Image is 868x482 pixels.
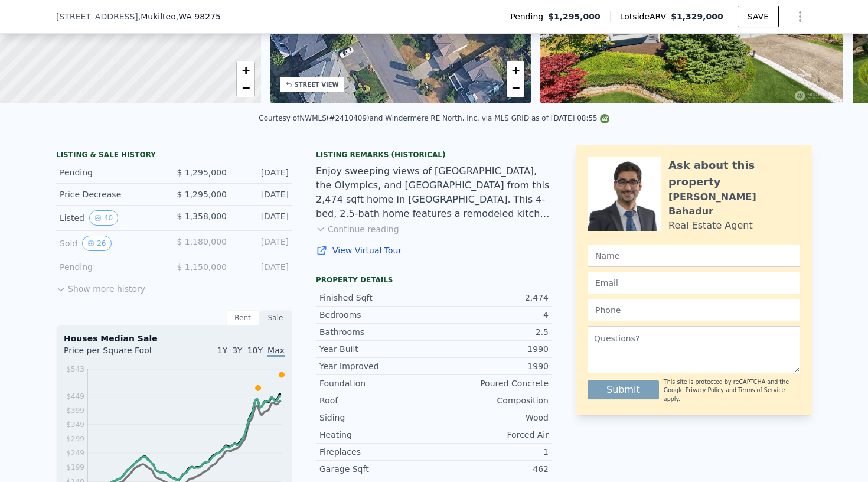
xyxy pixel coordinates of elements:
[316,223,399,235] button: Continue reading
[512,80,520,95] span: −
[66,449,84,457] tspan: $249
[319,446,434,458] div: Fireplaces
[237,79,254,97] a: Zoom out
[620,11,671,22] span: Lotside ARV
[177,237,227,246] span: $ 1,180,000
[60,261,165,273] div: Pending
[319,377,434,389] div: Foundation
[507,61,524,79] a: Zoom in
[66,392,84,400] tspan: $449
[66,463,84,471] tspan: $199
[319,326,434,338] div: Bathrooms
[316,164,552,221] div: Enjoy sweeping views of [GEOGRAPHIC_DATA], the Olympics, and [GEOGRAPHIC_DATA] from this 2,474 sq...
[588,299,800,321] input: Phone
[66,421,84,429] tspan: $349
[259,310,292,325] div: Sale
[56,150,292,162] div: LISTING & SALE HISTORY
[82,236,111,251] button: View historical data
[64,344,174,363] div: Price per Square Foot
[434,446,549,458] div: 1
[668,190,800,219] div: [PERSON_NAME] Bahadur
[236,167,289,178] div: [DATE]
[316,150,552,159] div: Listing Remarks (Historical)
[177,190,227,199] span: $ 1,295,000
[316,275,552,285] div: Property details
[66,406,84,415] tspan: $399
[319,395,434,406] div: Roof
[434,377,549,389] div: Poured Concrete
[226,310,259,325] div: Rent
[588,380,659,399] button: Submit
[236,188,289,200] div: [DATE]
[177,262,227,272] span: $ 1,150,000
[588,245,800,267] input: Name
[242,80,249,95] span: −
[242,63,249,77] span: +
[60,188,165,200] div: Price Decrease
[217,346,227,355] span: 1Y
[60,167,165,178] div: Pending
[512,63,520,77] span: +
[89,210,118,226] button: View historical data
[60,210,165,226] div: Listed
[668,157,800,190] div: Ask about this property
[548,11,601,22] span: $1,295,000
[319,292,434,304] div: Finished Sqft
[600,114,609,123] img: NWMLS Logo
[177,211,227,221] span: $ 1,358,000
[232,346,242,355] span: 3Y
[295,80,339,89] div: STREET VIEW
[671,12,723,21] span: $1,329,000
[686,387,724,393] a: Privacy Policy
[668,219,753,233] div: Real Estate Agent
[177,168,227,177] span: $ 1,295,000
[434,309,549,321] div: 4
[319,343,434,355] div: Year Built
[510,11,548,22] span: Pending
[319,429,434,441] div: Heating
[236,236,289,251] div: [DATE]
[738,387,785,393] a: Terms of Service
[664,378,800,403] div: This site is protected by reCAPTCHA and the Google and apply.
[60,236,165,251] div: Sold
[788,5,812,28] button: Show Options
[434,429,549,441] div: Forced Air
[319,463,434,475] div: Garage Sqft
[138,11,221,22] span: , Mukilteo
[64,333,285,344] div: Houses Median Sale
[434,292,549,304] div: 2,474
[259,114,609,122] div: Courtesy of NWMLS (#2410409) and Windermere RE North, Inc. via MLS GRID as of [DATE] 08:55
[267,346,285,357] span: Max
[319,309,434,321] div: Bedrooms
[319,360,434,372] div: Year Improved
[247,346,263,355] span: 10Y
[434,412,549,424] div: Wood
[237,61,254,79] a: Zoom in
[176,12,221,21] span: , WA 98275
[434,360,549,372] div: 1990
[434,395,549,406] div: Composition
[588,272,800,294] input: Email
[434,463,549,475] div: 462
[236,261,289,273] div: [DATE]
[738,6,779,27] button: SAVE
[66,435,84,443] tspan: $299
[319,412,434,424] div: Siding
[236,210,289,226] div: [DATE]
[56,278,145,295] button: Show more history
[66,365,84,373] tspan: $543
[56,11,138,22] span: [STREET_ADDRESS]
[434,343,549,355] div: 1990
[434,326,549,338] div: 2.5
[316,245,552,256] a: View Virtual Tour
[507,79,524,97] a: Zoom out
